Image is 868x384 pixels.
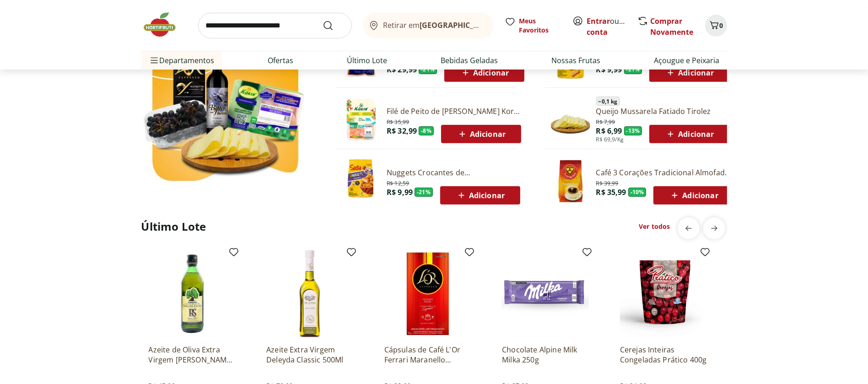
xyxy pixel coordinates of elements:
[387,126,417,136] span: R$ 32,99
[549,159,593,203] img: Café Três Corações Tradicional Almofada 500g
[387,187,413,197] span: R$ 9,99
[387,117,409,126] span: R$ 35,99
[387,178,409,187] span: R$ 12,59
[384,250,471,337] img: Cápsulas de Café L'Or Ferrari Maranello Espresso com 10 Unidades
[705,15,727,37] button: Carrinho
[456,190,505,201] span: Adicionar
[440,186,520,205] button: Adicionar
[639,222,670,231] a: Ver todos
[347,55,388,66] a: Último Lote
[505,16,561,35] a: Meus Favoritos
[587,16,637,37] a: Criar conta
[149,49,160,71] button: Menu
[323,20,345,31] button: Submit Search
[339,98,383,142] img: Filé de Peito de Frango Congelado Korin 600g
[268,55,294,66] a: Ofertas
[149,345,236,365] a: Azeite de Oliva Extra Virgem [PERSON_NAME] 500ml
[519,16,561,35] span: Meus Favoritos
[149,49,215,71] span: Departamentos
[624,126,642,135] span: - 13 %
[665,67,714,78] span: Adicionar
[420,20,574,30] b: [GEOGRAPHIC_DATA]/[GEOGRAPHIC_DATA]
[502,345,589,365] a: Chocolate Alpine Milk Milka 250g
[415,188,433,197] span: - 21 %
[141,219,206,234] h2: Último Lote
[587,16,610,26] a: Entrar
[441,55,498,66] a: Bebidas Geladas
[620,250,707,337] img: Cerejas Inteiras Congeladas Prático 400g
[266,250,353,337] img: Azeite Extra Virgem Deleyda Classic 500Ml
[387,168,520,178] a: Nuggets Crocantes de [PERSON_NAME] 300g
[628,188,647,197] span: - 10 %
[587,16,628,38] span: ou
[383,21,484,29] span: Retirar em
[596,178,619,187] span: R$ 39,99
[620,345,707,365] a: Cerejas Inteiras Congeladas Prático 400g
[339,159,383,203] img: Nuggets Crocantes de Frango Sadia 300g
[596,106,730,116] a: Queijo Mussarela Fatiado Tirolez
[720,21,723,30] span: 0
[552,55,601,66] a: Nossas Frutas
[653,186,733,205] button: Adicionar
[596,136,624,143] span: R$ 69,9/Kg
[596,117,615,126] span: R$ 7,99
[387,106,521,116] a: Filé de Peito de [PERSON_NAME] Korin 600g
[149,250,236,337] img: Azeite de Oliva Extra Virgem Rafael Salgado 500ml
[678,217,700,239] button: previous
[457,129,506,140] span: Adicionar
[502,250,589,337] img: Chocolate Alpine Milk Milka 250g
[596,168,734,178] a: Café 3 Corações Tradicional Almofada 500g
[266,345,353,365] a: Azeite Extra Virgem Deleyda Classic 500Ml
[665,129,714,140] span: Adicionar
[596,97,620,106] span: ~ 0,1 kg
[384,345,471,365] a: Cápsulas de Café L'Or Ferrari Maranello Espresso com 10 Unidades
[198,13,352,38] input: search
[549,98,593,142] img: Principal
[444,64,524,82] button: Adicionar
[363,13,494,38] button: Retirar em[GEOGRAPHIC_DATA]/[GEOGRAPHIC_DATA]
[141,11,187,38] img: Hortifruti
[419,126,434,135] span: - 8 %
[649,125,729,143] button: Adicionar
[654,55,720,66] a: Açougue e Peixaria
[669,190,718,201] span: Adicionar
[649,64,729,82] button: Adicionar
[703,217,725,239] button: next
[651,16,694,37] a: Comprar Novamente
[460,67,509,78] span: Adicionar
[596,126,622,136] span: R$ 6,99
[441,125,521,143] button: Adicionar
[596,187,626,197] span: R$ 35,99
